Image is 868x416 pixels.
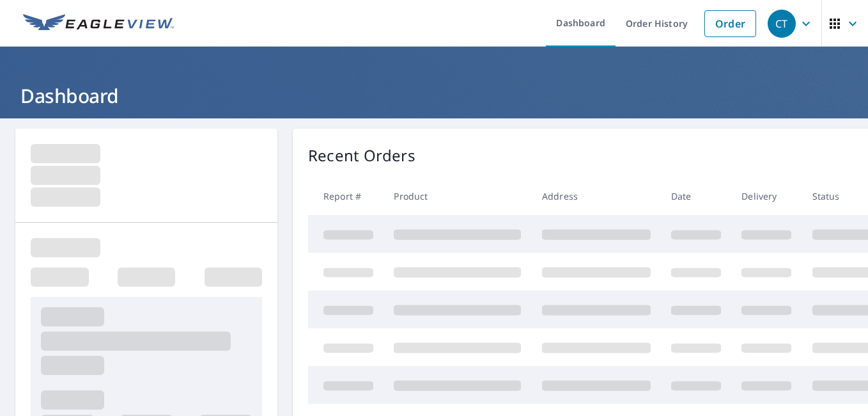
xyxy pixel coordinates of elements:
a: Order [704,10,756,37]
th: Address [532,177,661,215]
h1: Dashboard [15,83,853,109]
p: Recent Orders [308,144,415,167]
th: Report # [308,177,384,215]
img: EV Logo [23,14,174,33]
th: Date [661,177,731,215]
div: CT [768,10,796,38]
th: Product [384,177,531,215]
th: Delivery [731,177,802,215]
